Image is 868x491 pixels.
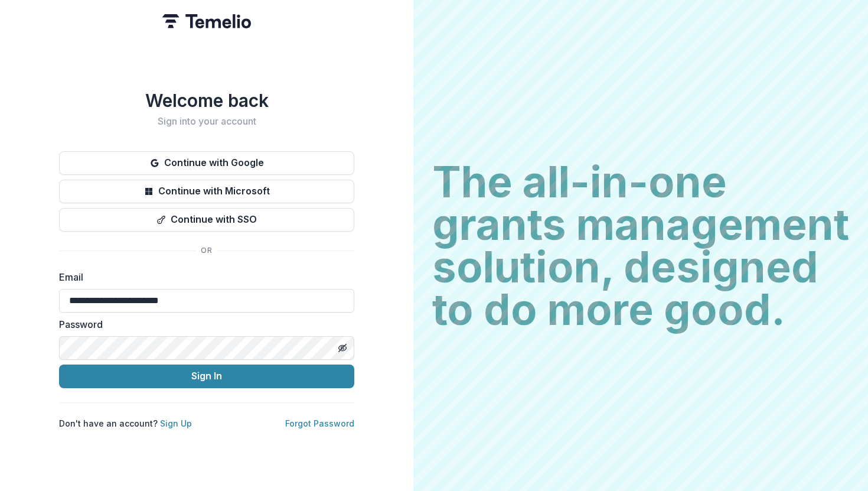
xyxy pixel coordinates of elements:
[59,365,354,388] button: Sign In
[162,14,251,28] img: Temelio
[59,317,347,331] label: Password
[59,151,354,175] button: Continue with Google
[59,116,354,127] h2: Sign into your account
[333,339,352,357] button: Toggle password visibility
[59,270,347,284] label: Email
[59,208,354,232] button: Continue with SSO
[285,418,354,428] a: Forgot Password
[59,90,354,111] h1: Welcome back
[59,180,354,203] button: Continue with Microsoft
[59,417,192,430] p: Don't have an account?
[160,418,192,428] a: Sign Up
